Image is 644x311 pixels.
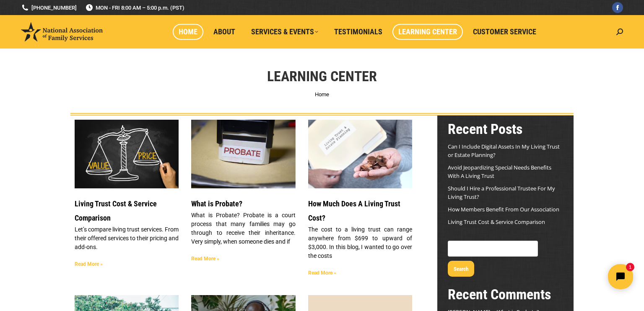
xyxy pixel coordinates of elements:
a: Should I Hire a Professional Trustee For My Living Trust? [448,185,555,200]
span: Services & Events [251,27,318,36]
span: Testimonials [334,27,382,36]
a: Can I Include Digital Assets In My Living Trust or Estate Planning? [448,143,560,159]
img: National Association of Family Services [21,22,103,41]
span: About [213,27,235,36]
a: Home [173,24,203,40]
img: Living Trust Cost [307,114,413,194]
a: Learning Center [392,24,463,40]
p: Let’s compare living trust services. From their offered services to their pricing and add-ons. [75,225,179,252]
span: Learning Center [398,27,457,36]
p: The cost to a living trust can range anywhere from $699 to upward of $3,000. In this blog, I want... [308,225,412,260]
a: [PHONE_NUMBER] [21,4,77,12]
a: How Members Benefit From Our Association [448,206,559,213]
a: Customer Service [467,24,542,40]
span: Customer Service [473,27,536,36]
img: What is Probate? [191,119,296,189]
img: Living Trust Service and Price Comparison Blog Image [74,119,179,189]
p: What is Probate? Probate is a court process that many families may go through to receive their in... [191,211,295,246]
h1: Learning Center [267,67,377,85]
a: Facebook page opens in new window [612,2,623,13]
h2: Recent Posts [448,120,563,138]
h2: Recent Comments [448,285,563,303]
a: About [208,24,241,40]
a: Living Trust Service and Price Comparison Blog Image [75,120,179,188]
a: Read more about How Much Does A Living Trust Cost? [308,270,336,276]
span: MON - FRI 8:00 AM – 5:00 p.m. (PST) [85,4,184,12]
a: How Much Does A Living Trust Cost? [308,199,400,222]
a: Living Trust Cost & Service Comparison [75,199,157,222]
button: Search [448,261,474,277]
span: Home [179,27,197,36]
a: Read more about What is Probate? [191,256,219,262]
a: What is Probate? [191,199,242,208]
iframe: Tidio Chat [496,257,640,296]
a: Home [315,91,329,98]
a: Living Trust Cost [308,120,412,188]
a: What is Probate? [191,120,295,188]
a: Read more about Living Trust Cost & Service Comparison [75,261,103,267]
a: Living Trust Cost & Service Comparison [448,218,545,226]
a: Testimonials [328,24,388,40]
a: Avoid Jeopardizing Special Needs Benefits With A Living Trust [448,164,551,180]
